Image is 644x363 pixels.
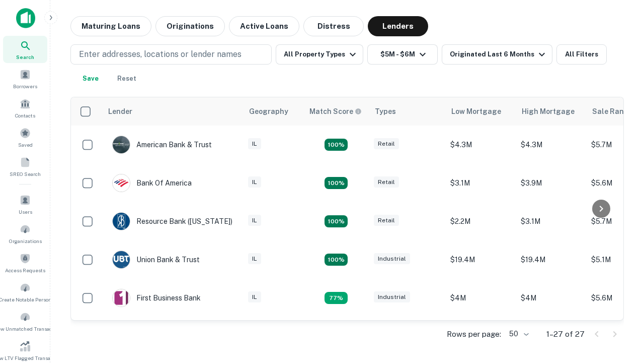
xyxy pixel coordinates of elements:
span: SREO Search [10,170,41,178]
button: Maturing Loans [70,16,151,36]
span: Contacts [15,111,35,119]
div: IL [248,215,261,226]
div: Low Mortgage [451,105,501,117]
p: 1–27 of 27 [546,328,585,340]
img: picture [113,213,130,230]
a: Review Unmatched Transactions [3,308,47,335]
button: Active Loans [229,16,299,36]
button: $5M - $6M [367,44,438,65]
div: First Business Bank [112,289,201,307]
td: $2.2M [445,202,516,240]
div: Resource Bank ([US_STATE]) [112,212,232,230]
td: $3.1M [445,164,516,202]
div: IL [248,253,261,265]
div: Matching Properties: 3, hasApolloMatch: undefined [325,292,348,304]
iframe: Chat Widget [594,282,644,331]
span: Organizations [9,237,42,245]
td: $4.2M [516,317,586,355]
td: $3.9M [516,164,586,202]
span: Search [16,53,34,61]
button: Save your search to get updates of matches that match your search criteria. [74,69,107,89]
div: American Bank & Trust [112,136,212,154]
div: Matching Properties: 4, hasApolloMatch: undefined [325,254,348,266]
img: picture [113,251,130,268]
p: Enter addresses, locations or lender names [79,48,242,60]
td: $19.4M [516,240,586,279]
span: Users [19,208,32,216]
p: Rows per page: [447,328,501,340]
div: Types [375,105,396,117]
h6: Match Score [309,106,360,117]
img: picture [113,174,130,192]
button: Lenders [368,16,428,36]
td: $4.3M [516,126,586,164]
a: Organizations [3,220,47,247]
div: Originated Last 6 Months [450,48,548,60]
a: Users [3,191,47,218]
div: Union Bank & Trust [112,251,200,269]
button: Originated Last 6 Months [442,44,552,65]
div: IL [248,176,261,188]
td: $3.9M [445,317,516,355]
a: Create Notable Person [3,278,47,306]
div: Retail [374,215,399,226]
th: Capitalize uses an advanced AI algorithm to match your search with the best lender. The match sco... [303,97,369,126]
button: Enter addresses, locations or lender names [70,44,272,65]
a: Saved [3,124,47,151]
div: High Mortgage [522,105,575,117]
a: SREO Search [3,153,47,180]
button: Distress [303,16,364,36]
a: Contacts [3,94,47,122]
div: Retail [374,176,399,188]
div: Lender [108,105,132,117]
th: Types [369,97,445,126]
th: Geography [243,97,303,126]
span: Access Requests [5,266,45,274]
td: $4M [445,279,516,317]
button: Reset [111,69,143,89]
a: Access Requests [3,249,47,276]
span: Saved [18,141,33,149]
button: All Filters [556,44,607,65]
span: Borrowers [13,82,37,90]
td: $19.4M [445,240,516,279]
div: Geography [249,105,288,117]
div: Bank Of America [112,174,192,192]
a: Borrowers [3,65,47,92]
div: Retail [374,138,399,150]
td: $3.1M [516,202,586,240]
img: picture [113,136,130,153]
div: Matching Properties: 4, hasApolloMatch: undefined [325,215,348,227]
div: Capitalize uses an advanced AI algorithm to match your search with the best lender. The match sco... [309,106,362,117]
button: Originations [155,16,225,36]
div: IL [248,138,261,150]
img: picture [113,289,130,307]
div: 50 [505,327,530,341]
a: Search [3,36,47,63]
th: High Mortgage [516,97,586,126]
div: Industrial [374,291,410,303]
img: capitalize-icon.png [16,8,35,28]
td: $4.3M [445,126,516,164]
button: All Property Types [276,44,363,65]
div: Matching Properties: 4, hasApolloMatch: undefined [325,177,348,189]
td: $4M [516,279,586,317]
th: Low Mortgage [445,97,516,126]
div: Matching Properties: 7, hasApolloMatch: undefined [325,139,348,151]
th: Lender [102,97,243,126]
div: Industrial [374,253,410,265]
div: IL [248,291,261,303]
